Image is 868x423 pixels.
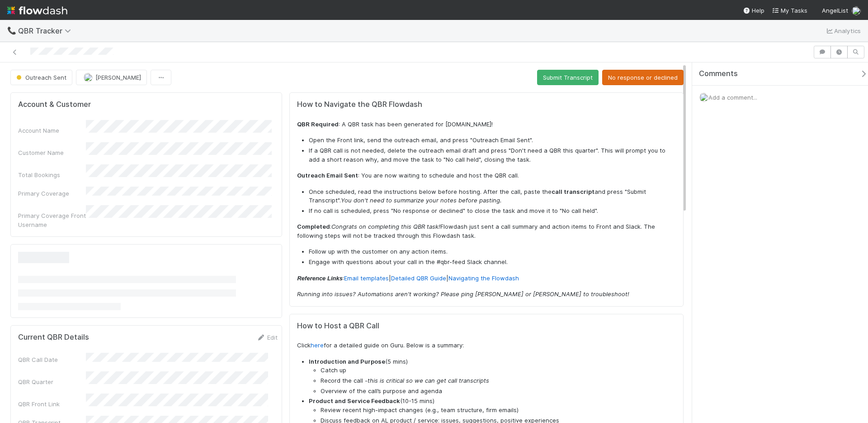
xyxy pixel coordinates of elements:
h5: How to Navigate the QBR Flowdash [297,100,676,109]
img: avatar_6cb813a7-f212-4ca3-9382-463c76e0b247.png [84,73,93,82]
li: Catch up [321,366,676,375]
div: Total Bookings [18,170,86,179]
span: Add a comment... [708,94,757,101]
span: [PERSON_NAME] [95,74,141,81]
li: Engage with questions about your call in the #qbr-feed Slack channel. [309,258,676,267]
em: Congrats on completing this QBR task! [331,223,440,230]
div: QBR Front Link [18,399,86,409]
strong: call transcript [552,188,594,195]
a: Edit [256,334,278,341]
button: [PERSON_NAME] [76,70,147,85]
span: 📞 [7,27,16,34]
h5: Account & Customer [18,100,91,109]
a: Navigating the Flowdash [448,274,519,282]
li: Follow up with the customer on any action items. [309,247,676,256]
h5: Current QBR Details [18,333,89,342]
em: You don't need to summarize your notes before pasting. [341,197,502,204]
span: QBR Tracker [18,26,75,35]
li: (5 mins) [309,357,676,396]
li: Overview of the call’s purpose and agenda [321,387,676,396]
a: Detailed QBR Guide [391,274,446,282]
li: Review recent high-impact changes (e.g., team structure, firm emails) [321,406,676,415]
strong: Product and Service Feedback [309,397,400,404]
button: No response or declined [602,70,684,85]
em: Running into issues? Automations aren't working? Please ping [PERSON_NAME] or [PERSON_NAME] to tr... [297,290,629,298]
button: Outreach Sent [10,70,72,85]
h5: How to Host a QBR Call [297,322,676,331]
span: AngelList [822,7,848,14]
p: : You are now waiting to schedule and host the QBR call. [297,171,676,180]
strong: Reference Links [297,275,342,282]
div: Primary Coverage Front Username [18,211,86,229]
div: Account Name [18,126,86,135]
li: Open the Front link, send the outreach email, and press "Outreach Email Sent". [309,136,676,145]
img: avatar_6cb813a7-f212-4ca3-9382-463c76e0b247.png [699,93,708,102]
a: My Tasks [772,6,807,15]
img: avatar_6cb813a7-f212-4ca3-9382-463c76e0b247.png [852,6,861,15]
div: Primary Coverage [18,189,86,198]
em: this is critical so we can get call transcripts [368,377,489,384]
strong: Outreach Email Sent [297,172,358,179]
strong: Introduction and Purpose [309,358,385,365]
p: : A QBR task has been generated for [DOMAIN_NAME]! [297,120,676,129]
p: : Flowdash just sent a call summary and action items to Front and Slack. The following steps will... [297,222,676,240]
div: QBR Quarter [18,377,86,386]
li: Record the call - [321,376,676,385]
img: logo-inverted-e16ddd16eac7371096b0.svg [7,3,67,18]
button: Submit Transcript [537,70,599,85]
li: If no call is scheduled, press "No response or declined" to close the task and move it to "No cal... [309,207,676,216]
p: Click for a detailed guide on Guru. Below is a summary: [297,341,676,350]
strong: Completed [297,223,330,230]
div: QBR Call Date [18,355,86,364]
span: Outreach Sent [14,74,66,81]
li: Once scheduled, read the instructions below before hosting. After the call, paste the and press "... [309,187,676,205]
a: Email templates [344,274,389,282]
a: here [311,341,324,349]
div: Customer Name [18,148,86,157]
strong: QBR Required [297,120,339,128]
span: My Tasks [772,7,807,14]
span: Comments [699,69,738,78]
li: If a QBR call is not needed, delete the outreach email draft and press "Don't need a QBR this qua... [309,146,676,164]
a: Analytics [825,25,861,36]
p: : | | [297,274,676,283]
div: Help [743,6,764,15]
